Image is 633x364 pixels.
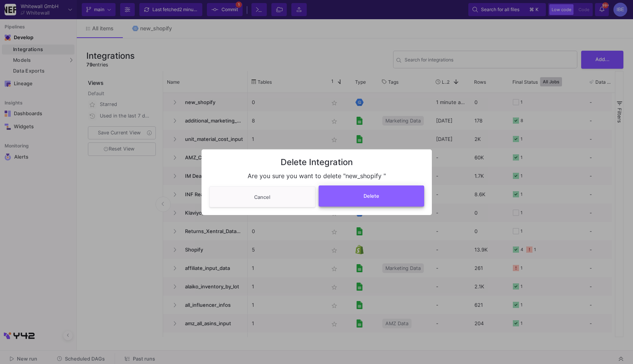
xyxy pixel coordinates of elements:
div: Are you sure you want to delete "new_shopify " [209,172,424,180]
button: Cancel [209,186,316,207]
button: Delete [319,185,424,207]
h3: Delete Integration [209,157,424,167]
span: Delete [364,193,379,199]
span: Cancel [254,194,270,200]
